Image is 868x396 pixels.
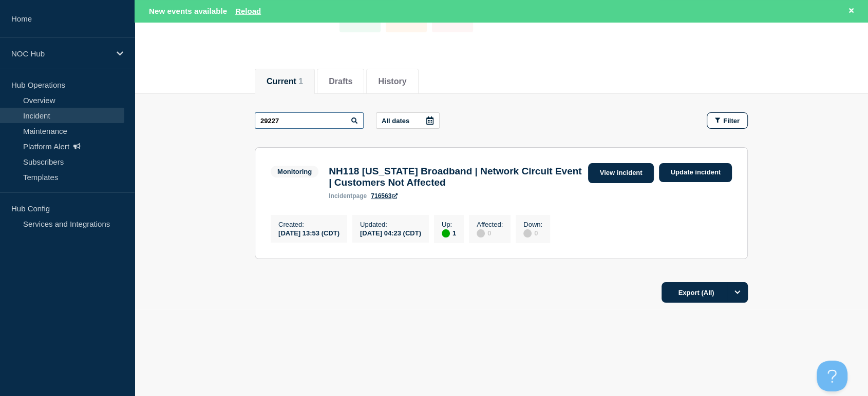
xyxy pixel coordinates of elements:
p: All dates [382,117,409,125]
div: disabled [477,229,485,237]
button: Options [727,282,748,303]
button: History [378,77,406,86]
div: [DATE] 13:53 (CDT) [278,228,339,237]
p: Created : [278,221,339,228]
span: incident [329,192,352,200]
div: disabled [523,229,532,237]
button: Filter [707,112,748,129]
span: New events available [149,7,227,15]
button: Export (All) [662,282,748,303]
div: 1 [442,228,456,237]
span: Filter [723,117,740,125]
a: Update incident [659,163,732,182]
span: 1 [298,77,303,86]
p: Affected : [477,221,503,228]
p: NOC Hub [11,49,110,58]
p: page [329,192,367,200]
div: 0 [477,228,503,237]
a: View incident [588,163,654,183]
p: Updated : [360,221,421,228]
div: up [442,229,450,237]
button: Reload [235,7,261,15]
a: 716563 [371,192,398,200]
p: Up : [442,221,456,228]
button: Drafts [329,77,352,86]
button: Current 1 [267,77,303,86]
button: All dates [376,112,440,129]
input: Search incidents [255,112,364,129]
h3: NH118 [US_STATE] Broadband | Network Circuit Event | Customers Not Affected [329,166,582,188]
span: Monitoring [271,166,318,177]
p: Down : [523,221,542,228]
div: 0 [523,228,542,237]
div: [DATE] 04:23 (CDT) [360,228,421,237]
iframe: Help Scout Beacon - Open [817,361,847,391]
